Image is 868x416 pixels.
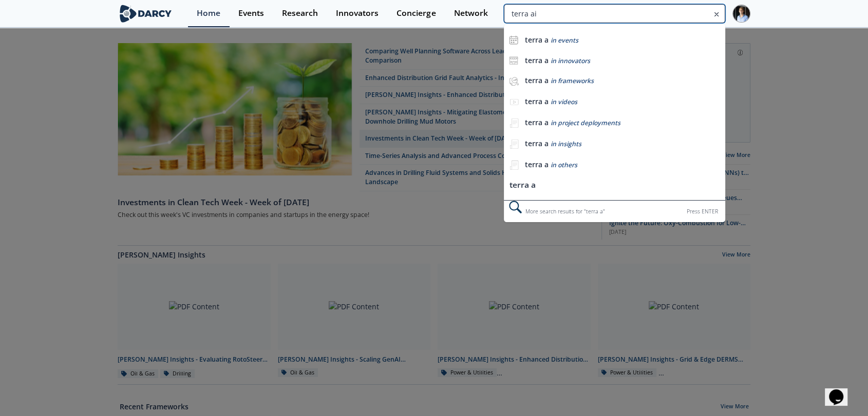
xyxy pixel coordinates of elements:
[551,118,620,127] span: in project deployments
[504,4,725,23] input: Advanced Search
[525,117,549,127] b: terra a
[118,5,174,23] img: logo-wide.svg
[504,200,725,222] div: More search results for " terra a "
[825,375,858,406] iframe: chat widget
[197,9,220,17] div: Home
[238,9,264,17] div: Events
[525,35,549,45] b: terra a
[525,55,549,65] b: terra a
[454,9,487,17] div: Network
[551,56,590,65] span: in innovators
[525,138,549,148] b: terra a
[732,5,750,23] img: Profile
[336,9,379,17] div: Innovators
[509,56,518,65] img: icon
[551,140,581,148] span: in insights
[525,96,549,106] b: terra a
[509,35,518,45] img: icon
[551,161,577,169] span: in others
[551,76,594,85] span: in frameworks
[525,160,549,169] b: terra a
[551,97,577,106] span: in videos
[282,9,318,17] div: Research
[397,9,436,17] div: Concierge
[525,75,549,85] b: terra a
[504,176,725,195] li: terra a
[687,206,718,217] div: Press ENTER
[551,36,578,45] span: in events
